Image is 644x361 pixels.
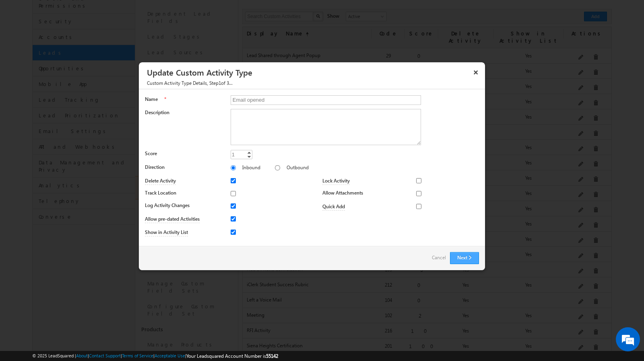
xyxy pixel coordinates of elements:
span: 55142 [266,353,278,359]
label: Outbound [287,164,309,170]
span: Custom Activity Type Details [147,80,207,86]
a: Terms of Service [122,353,153,358]
a: Cancel [432,252,446,263]
label: Track Location [145,189,226,197]
label: Allow pre-dated Activities [145,215,200,223]
label: Log Activity Changes [145,202,226,209]
button: × [469,65,482,79]
button: Next [450,252,479,264]
div: 1 [231,150,236,159]
span: 1 [219,80,221,86]
a: Decrement [246,154,252,159]
label: Name [145,96,158,103]
label: Quick Add [322,203,345,211]
span: © 2025 LeadSquared | | | | | [32,352,278,360]
span: Your Leadsquared Account Number is [186,353,278,359]
label: Lock Activity [322,177,350,185]
label: Direction [145,164,222,171]
label: Delete Activity [145,177,176,185]
h3: Update Custom Activity Type [147,65,482,79]
label: Description [145,109,222,116]
a: Contact Support [89,353,121,358]
label: Score [145,150,222,157]
label: Allow Attachments [322,189,412,197]
label: Show in Activity List [145,229,188,236]
a: Acceptable Use [155,353,185,358]
label: Inbound [242,164,260,170]
span: , Step of 3... [147,80,233,86]
a: Increment [246,150,252,154]
a: About [76,353,88,358]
